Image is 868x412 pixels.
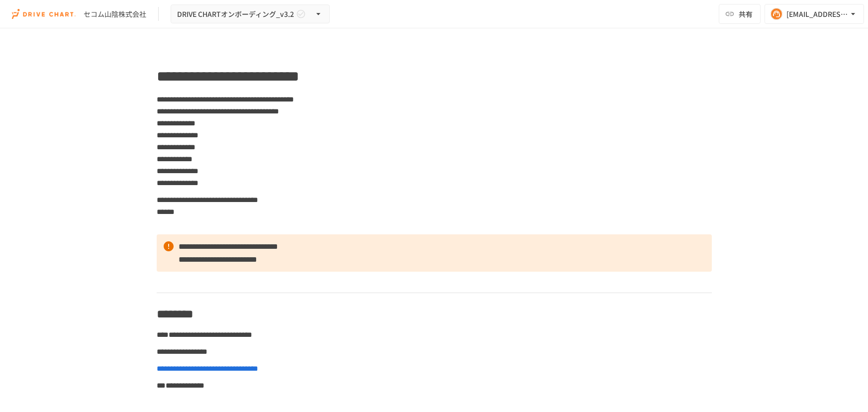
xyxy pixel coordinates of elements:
[177,8,294,20] span: DRIVE CHARTオンボーディング_v3.2
[719,4,761,24] button: 共有
[12,6,76,22] img: i9VDDS9JuLRLX3JIUyK59LcYp6Y9cayLPHs4hOxMB9W
[84,9,146,19] div: セコム山陰株式会社
[171,4,330,24] button: DRIVE CHARTオンボーディング_v3.2
[765,4,864,24] button: [EMAIL_ADDRESS][DOMAIN_NAME]
[786,8,848,20] div: [EMAIL_ADDRESS][DOMAIN_NAME]
[739,8,753,19] span: 共有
